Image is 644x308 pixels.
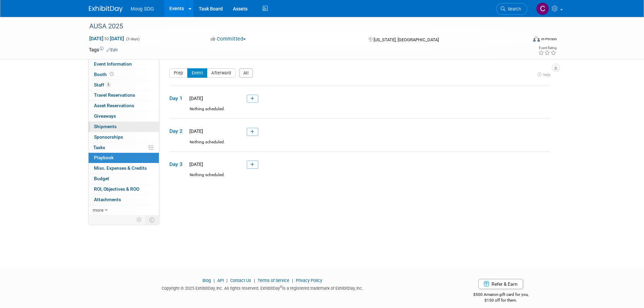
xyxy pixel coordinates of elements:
span: Attachments [94,197,121,202]
a: Event Information [89,59,159,69]
span: Search [505,6,521,11]
a: ROI, Objectives & ROO [89,184,159,194]
a: Edit [106,48,118,52]
td: Toggle Event Tabs [145,215,159,224]
span: Day 2 [169,127,186,135]
img: Cindy White [536,2,549,15]
a: Sponsorships [89,132,159,142]
span: Booth not reserved yet [109,72,115,77]
button: All [239,68,253,78]
div: Event Format [487,35,557,45]
button: Event [187,68,208,78]
a: Booth [89,70,159,80]
a: Refer & Earn [478,279,523,289]
img: ExhibitDay [89,6,123,13]
a: Staff5 [89,80,159,90]
span: Playbook [94,155,114,160]
span: [US_STATE], [GEOGRAPHIC_DATA] [374,37,439,42]
span: | [290,278,295,283]
span: | [252,278,257,283]
div: Event Rating [538,46,556,50]
a: more [89,205,159,215]
a: Budget [89,174,159,184]
div: Nothing scheduled. [169,106,550,118]
span: Giveaways [94,113,116,119]
sup: ® [280,285,282,289]
span: Event Information [94,61,132,67]
a: Shipments [89,122,159,132]
span: [DATE] [187,128,203,134]
span: Travel Reservations [94,92,135,98]
div: AUSA 2025 [87,20,517,32]
span: | [212,278,216,283]
span: 5 [106,82,111,87]
button: Prep [169,68,188,78]
img: Format-Inperson.png [533,36,540,42]
div: Copyright © 2025 ExhibitDay, Inc. All rights reserved. ExhibitDay is a registered trademark of Ex... [89,284,436,291]
span: Asset Reservations [94,103,134,108]
button: Committed [208,35,248,43]
div: $150 off for them. [446,298,555,303]
span: Misc. Expenses & Credits [94,165,147,171]
a: API [217,278,224,283]
span: to [103,36,110,41]
div: In-Person [541,37,557,42]
a: Travel Reservations [89,90,159,100]
span: Budget [94,176,109,181]
td: Tags [89,46,118,53]
a: Privacy Policy [296,278,322,283]
span: Day 1 [169,95,186,102]
a: Attachments [89,195,159,205]
button: Afterward [207,68,236,78]
span: more [93,207,103,213]
span: [DATE] [DATE] [89,35,124,42]
span: help [543,72,550,77]
span: Staff [94,82,111,88]
span: ROI, Objectives & ROO [94,186,139,192]
a: Giveaways [89,111,159,121]
span: Booth [94,72,115,77]
span: Shipments [94,124,117,129]
span: [DATE] [187,162,203,167]
div: Nothing scheduled. [169,139,550,151]
div: Nothing scheduled. [169,172,550,184]
a: Asset Reservations [89,101,159,111]
span: Moog SDG [131,6,154,11]
span: [DATE] [187,96,203,101]
span: | [225,278,229,283]
td: Personalize Event Tab Strip [134,215,145,224]
a: Terms of Service [258,278,289,283]
a: Tasks [89,143,159,153]
a: Misc. Expenses & Credits [89,163,159,173]
span: Tasks [93,145,105,150]
span: Sponsorships [94,134,123,140]
a: Search [496,3,527,15]
span: (3 days) [125,37,140,41]
a: Playbook [89,153,159,163]
div: $500 Amazon gift card for you, [446,287,555,303]
a: Contact Us [230,278,251,283]
span: Day 3 [169,161,186,168]
a: Blog [202,278,211,283]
